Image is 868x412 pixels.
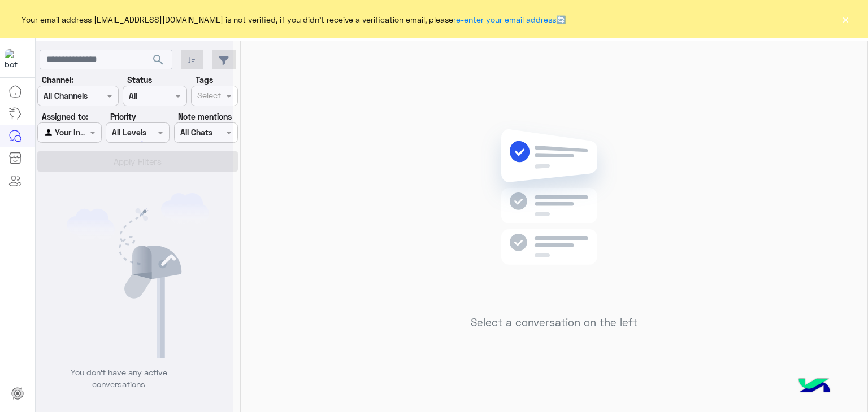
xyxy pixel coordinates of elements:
[196,89,221,104] div: Select
[124,131,144,151] div: loading...
[5,49,25,69] img: 1403182699927242
[472,120,636,308] img: no messages
[471,316,637,329] h5: Select a conversation on the left
[21,14,566,25] span: Your email address [EMAIL_ADDRESS][DOMAIN_NAME] is not verified, if you didn't receive a verifica...
[840,14,851,25] button: ×
[795,367,834,406] img: hulul-logo.png
[453,15,556,24] a: re-enter your email address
